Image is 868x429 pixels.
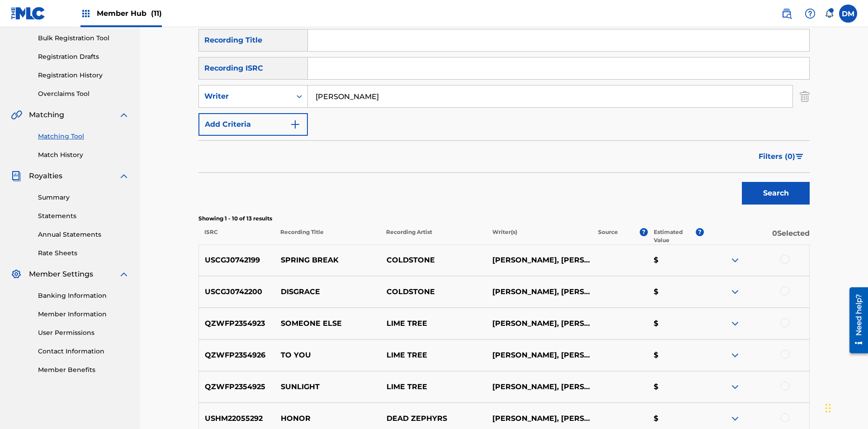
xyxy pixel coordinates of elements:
p: $ [648,350,704,361]
img: Royalties [11,171,22,181]
p: QZWFP2354923 [199,318,275,329]
a: Overclaims Tool [38,89,129,99]
p: [PERSON_NAME], [PERSON_NAME], [PERSON_NAME] [486,350,592,361]
a: Match History [38,150,129,160]
p: LIME TREE [380,318,486,329]
p: Estimated Value [654,228,695,244]
p: Source [598,228,618,244]
p: USCGJ0742200 [199,286,275,297]
p: $ [648,381,704,392]
p: Recording Artist [380,228,486,244]
img: expand [118,110,129,120]
p: LIME TREE [380,350,486,361]
p: QZWFP2354926 [199,350,275,361]
a: Member Benefits [38,365,129,375]
button: Search [742,182,810,205]
p: Recording Title [274,228,380,244]
span: Member Settings [29,269,93,280]
p: [PERSON_NAME], [PERSON_NAME] [486,286,592,297]
p: SUNLIGHT [275,381,381,392]
a: Registration History [38,71,129,80]
span: Member Hub [97,8,162,19]
img: expand [730,350,741,361]
span: ? [696,228,704,236]
button: Filters (0) [753,145,810,168]
div: Writer [204,91,286,102]
p: COLDSTONE [380,286,486,297]
p: $ [648,286,704,297]
p: USCGJ0742199 [199,255,275,266]
p: SOMEONE ELSE [275,318,381,329]
img: expand [730,286,741,297]
iframe: Resource Center [843,284,868,358]
p: DEAD ZEPHYRS [380,413,486,424]
p: [PERSON_NAME], [PERSON_NAME], [PERSON_NAME], [PERSON_NAME] [486,413,592,424]
p: QZWFP2354925 [199,381,275,392]
p: COLDSTONE [380,255,486,266]
div: User Menu [839,5,857,23]
a: Public Search [778,5,796,23]
a: Contact Information [38,347,129,356]
a: Banking Information [38,291,129,300]
p: LIME TREE [380,381,486,392]
a: Registration Drafts [38,52,129,62]
a: Matching Tool [38,132,129,141]
div: Help [801,5,819,23]
p: 0 Selected [704,228,810,244]
img: Delete Criterion [800,85,810,108]
p: $ [648,318,704,329]
p: $ [648,413,704,424]
img: MLC Logo [11,7,46,20]
a: Bulk Registration Tool [38,33,129,43]
iframe: Chat Widget [823,386,868,429]
img: expand [730,318,741,329]
img: help [805,8,816,19]
p: TO YOU [275,350,381,361]
img: expand [730,413,741,424]
img: Top Rightsholders [80,8,91,19]
span: (11) [151,9,162,18]
p: [PERSON_NAME], [PERSON_NAME], [PERSON_NAME] [486,318,592,329]
form: Search Form [198,29,810,209]
img: expand [118,269,129,280]
span: Matching [29,110,64,120]
p: [PERSON_NAME], [PERSON_NAME] [486,255,592,266]
a: Rate Sheets [38,248,129,258]
a: Member Information [38,310,129,319]
img: expand [118,171,129,181]
div: Drag [826,395,831,422]
img: search [781,8,792,19]
span: Royalties [29,171,62,181]
div: Notifications [825,9,834,18]
a: Summary [38,193,129,202]
button: Add Criteria [198,113,308,136]
a: Statements [38,211,129,221]
p: Showing 1 - 10 of 13 results [198,214,810,223]
p: SPRING BREAK [275,255,381,266]
img: Matching [11,110,22,120]
a: Annual Statements [38,230,129,239]
p: Writer(s) [486,228,592,244]
img: filter [796,154,803,159]
p: ISRC [198,228,274,244]
p: DISGRACE [275,286,381,297]
a: User Permissions [38,328,129,338]
img: expand [730,255,741,266]
span: ? [640,228,648,236]
p: USHM22055292 [199,413,275,424]
p: HONOR [275,413,381,424]
span: Filters ( 0 ) [759,151,795,162]
p: $ [648,255,704,266]
p: [PERSON_NAME], [PERSON_NAME], [PERSON_NAME] [486,381,592,392]
img: expand [730,381,741,392]
img: 9d2ae6d4665cec9f34b9.svg [290,119,301,130]
img: Member Settings [11,269,22,280]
